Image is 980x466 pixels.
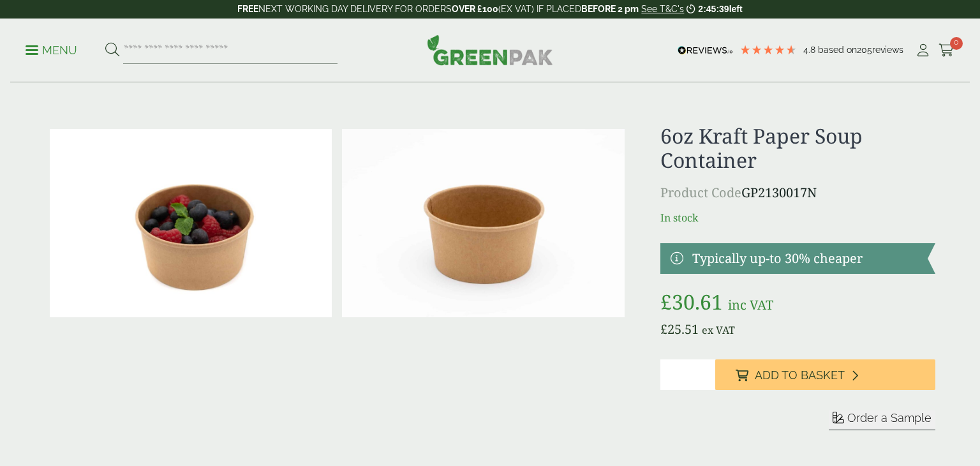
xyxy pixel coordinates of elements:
[950,37,963,50] span: 0
[660,320,667,338] span: £
[50,129,332,317] img: Kraft 6oz With Berries
[581,4,639,14] strong: BEFORE 2 pm
[739,44,797,56] div: 4.79 Stars
[660,288,672,315] span: £
[660,320,699,338] bdi: 25.51
[728,296,773,313] span: inc VAT
[237,4,258,14] strong: FREE
[915,44,931,57] i: My Account
[755,368,845,382] span: Add to Basket
[660,184,741,201] span: Product Code
[660,288,723,315] bdi: 30.61
[660,124,935,173] h1: 6oz Kraft Paper Soup Container
[803,45,818,55] span: 4.8
[715,359,935,390] button: Add to Basket
[939,41,954,60] a: 0
[26,43,77,58] p: Menu
[729,4,743,14] span: left
[847,411,932,425] span: Order a Sample
[818,45,857,55] span: Based on
[26,43,77,56] a: Menu
[452,4,498,14] strong: OVER £100
[641,4,684,14] a: See T&C's
[342,129,624,317] img: Kraft 6oz
[660,183,935,202] p: GP2130017N
[698,4,729,14] span: 2:45:39
[857,45,872,55] span: 205
[702,323,735,337] span: ex VAT
[427,34,553,65] img: GreenPak Supplies
[829,410,935,430] button: Order a Sample
[939,44,954,57] i: Cart
[660,210,935,225] p: In stock
[678,46,733,55] img: REVIEWS.io
[872,45,903,55] span: reviews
